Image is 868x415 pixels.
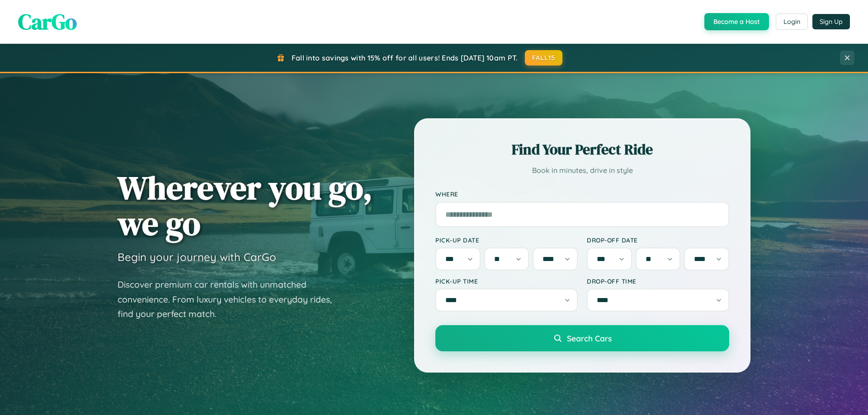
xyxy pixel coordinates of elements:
button: FALL15 [525,50,563,65]
button: Search Cars [435,325,729,351]
span: CarGo [18,7,77,37]
button: Login [776,14,808,30]
label: Drop-off Date [587,236,729,244]
button: Become a Host [704,13,769,30]
span: Search Cars [567,333,612,343]
p: Discover premium car rentals with unmatched convenience. From luxury vehicles to everyday rides, ... [118,277,344,322]
label: Pick-up Date [435,236,578,244]
button: Sign Up [812,14,850,29]
h1: Wherever you go, we go [118,170,373,241]
label: Drop-off Time [587,277,729,285]
span: Fall into savings with 15% off for all users! Ends [DATE] 10am PT. [292,53,518,62]
h3: Begin your journey with CarGo [118,250,276,264]
h2: Find Your Perfect Ride [435,140,729,159]
label: Pick-up Time [435,277,578,285]
p: Book in minutes, drive in style [435,164,729,177]
label: Where [435,191,729,198]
